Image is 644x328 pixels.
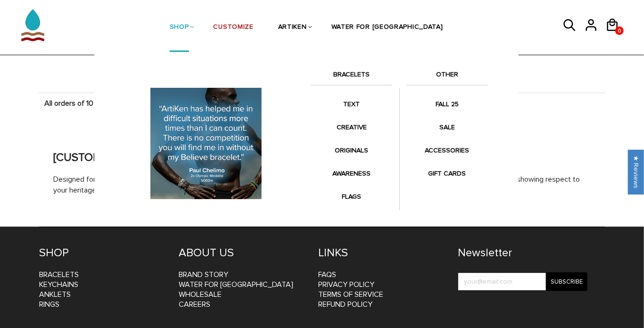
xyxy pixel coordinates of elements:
a: ACCESSORIES [406,141,488,160]
h4: Newsletter [458,246,587,261]
p: will automatically receive at checkout. [44,98,600,109]
h4: SHOP [39,246,165,261]
a: GIFT CARDS [406,164,488,183]
a: CREATIVE [311,118,393,136]
a: SHOP [170,3,189,52]
a: Terms of Service [318,290,383,299]
a: 0 [615,26,624,35]
input: your@email.com [458,272,587,291]
a: SALE [406,118,488,136]
a: CAREERS [179,300,210,309]
a: FAQs [318,270,336,279]
a: BRACELETS [311,69,393,85]
a: Keychains [39,280,78,289]
a: AWARENESS [311,164,393,183]
a: FLAGS [311,187,393,206]
div: Click to open Judge.me floating reviews tab [628,150,644,194]
a: ARTIKEN [278,3,307,52]
span: 0 [615,25,624,37]
a: OTHER [406,69,488,85]
a: Privacy Policy [318,280,374,289]
h4: ABOUT US [179,246,304,261]
strong: [CUSTOMIZE] [53,151,121,164]
a: Bracelets [39,270,79,279]
a: TEXT [311,95,393,113]
a: FALL 25 [406,95,488,113]
a: Rings [39,300,59,309]
a: WATER FOR [GEOGRAPHIC_DATA] [331,3,443,52]
a: Refund Policy [318,300,372,309]
a: ORIGINALS [311,141,393,160]
a: CUSTOMIZE [214,3,254,52]
a: Anklets [39,290,71,299]
a: WATER FOR [GEOGRAPHIC_DATA] [179,280,293,289]
a: WHOLESALE [179,290,222,299]
a: BRAND STORY [179,270,228,279]
h4: LINKS [318,246,444,261]
input: Subscribe [546,272,587,291]
p: Designed for the sole reason that you could create a specific piece of art tailored to your life.... [53,174,591,196]
strong: All orders of 10 or more units [44,99,138,108]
